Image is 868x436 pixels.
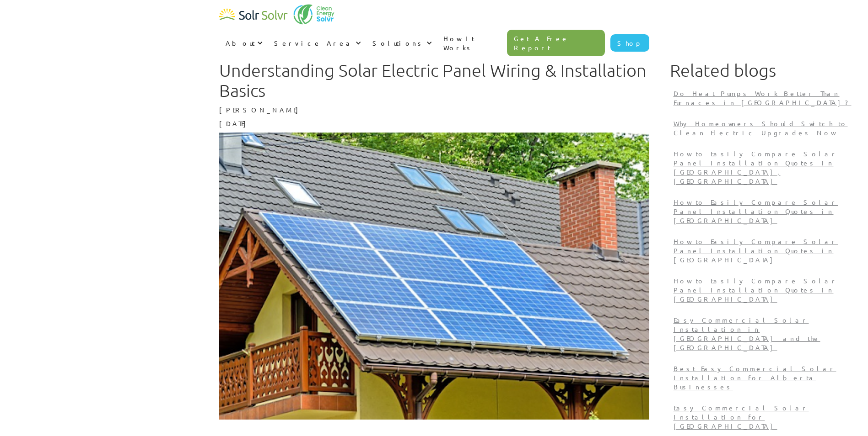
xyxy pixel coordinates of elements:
[674,89,856,107] p: Do Heat Pumps Work Better Than Furnaces in [GEOGRAPHIC_DATA]?
[226,38,255,48] div: About
[268,29,366,57] div: Service Area
[670,360,859,399] a: Best Easy Commercial Solar Installation for Alberta Businesses
[219,29,268,57] div: About
[274,38,353,48] div: Service Area
[674,364,856,391] p: Best Easy Commercial Solar Installation for Alberta Businesses
[670,85,859,115] a: Do Heat Pumps Work Better Than Furnaces in [GEOGRAPHIC_DATA]?
[219,119,649,128] p: [DATE]
[437,25,507,61] a: How It Works
[674,149,856,186] p: How to Easily Compare Solar Panel Installation Quotes in [GEOGRAPHIC_DATA], [GEOGRAPHIC_DATA]
[670,60,859,80] h1: Related blogs
[670,194,859,233] a: How to Easily Compare Solar Panel Installation Quotes in [GEOGRAPHIC_DATA]
[674,315,856,352] p: Easy Commercial Solar Installation in [GEOGRAPHIC_DATA] and the [GEOGRAPHIC_DATA]
[674,197,856,225] p: How to Easily Compare Solar Panel Installation Quotes in [GEOGRAPHIC_DATA]
[674,403,856,431] p: Easy Commercial Solar Installation for [GEOGRAPHIC_DATA]
[219,60,649,101] h1: Understanding Solar Electric Panel Wiring & Installation Basics
[507,30,605,56] a: Get A Free Report
[670,115,859,145] a: Why Homeowners Should Switch to Clean Electric Upgrades Now
[219,105,649,114] p: [PERSON_NAME]
[670,145,859,194] a: How to Easily Compare Solar Panel Installation Quotes in [GEOGRAPHIC_DATA], [GEOGRAPHIC_DATA]
[610,34,649,52] a: Shop
[674,119,856,137] p: Why Homeowners Should Switch to Clean Electric Upgrades Now
[670,272,859,312] a: How to Easily Compare Solar Panel Installation Quotes in [GEOGRAPHIC_DATA]
[670,233,859,272] a: How to Easily Compare Solar Panel Installation Quotes in [GEOGRAPHIC_DATA]
[674,237,856,264] p: How to Easily Compare Solar Panel Installation Quotes in [GEOGRAPHIC_DATA]
[670,312,859,360] a: Easy Commercial Solar Installation in [GEOGRAPHIC_DATA] and the [GEOGRAPHIC_DATA]
[366,29,437,57] div: Solutions
[372,38,424,48] div: Solutions
[674,276,856,303] p: How to Easily Compare Solar Panel Installation Quotes in [GEOGRAPHIC_DATA]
